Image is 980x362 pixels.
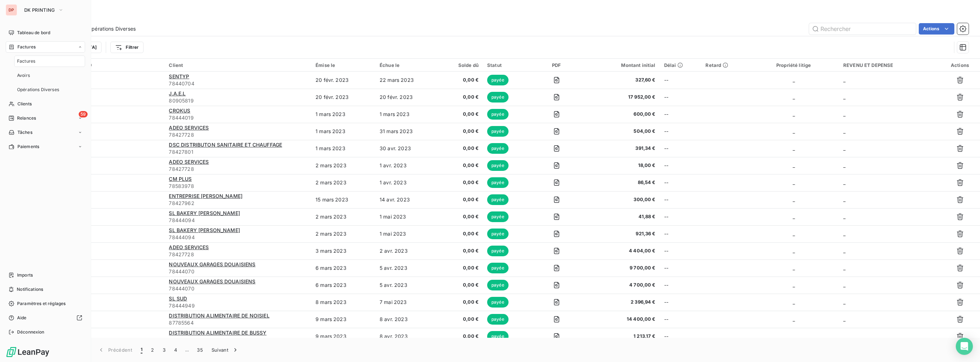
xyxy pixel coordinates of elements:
button: 3 [158,342,170,357]
button: 2 [147,342,158,357]
span: _ [793,111,795,117]
span: _ [793,145,795,151]
td: 6 mars 2023 [311,259,375,277]
span: 0,00 € [444,299,479,306]
td: 1 mai 2023 [375,225,439,242]
td: 1 avr. 2023 [375,157,439,174]
span: Opérations Diverses [88,25,136,32]
td: -- [660,191,702,208]
span: ADEO SERVICES [169,244,209,250]
span: _ [793,196,795,203]
span: Déconnexion [17,329,45,335]
span: payée [487,229,509,239]
span: _ [793,77,795,83]
span: _ [843,162,845,168]
span: 0,00 € [444,179,479,186]
span: 0,00 € [444,333,479,340]
span: 78583978 [169,183,307,190]
td: -- [660,72,702,89]
span: payée [487,211,509,222]
button: 4 [170,342,181,357]
td: 2 mars 2023 [311,225,375,242]
span: _ [793,265,795,271]
span: DISTRIBUTION ALIMENTAIRE DE BUSSY [169,330,266,336]
span: Aide [17,315,27,321]
td: -- [660,157,702,174]
span: CROKUS [169,107,190,114]
a: Aide [6,312,85,324]
span: 78427728 [169,251,307,258]
span: DK PRINTING [24,7,55,13]
span: 78444949 [169,302,307,309]
td: -- [660,106,702,123]
span: Paramètres et réglages [17,300,66,307]
button: Précédent [93,342,136,357]
span: 78427801 [169,148,307,156]
div: Émise le [316,62,371,68]
div: Échue le [380,62,435,68]
span: 921,36 € [587,230,656,237]
span: _ [843,145,845,151]
span: Notifications [17,286,43,293]
span: _ [843,299,845,305]
td: -- [660,174,702,191]
td: 1 mars 2023 [311,140,375,157]
div: Open Intercom Messenger [956,338,973,355]
span: SL BAKERY [PERSON_NAME] [169,227,240,233]
span: Factures [17,44,36,50]
span: Imports [17,272,33,278]
td: 20 févr. 2023 [311,89,375,106]
td: 1 mars 2023 [375,106,439,123]
td: 15 mars 2023 [311,191,375,208]
span: 0,00 € [444,282,479,289]
span: _ [793,94,795,100]
span: 80905819 [169,97,307,104]
td: 6 mars 2023 [311,277,375,294]
span: _ [843,128,845,134]
span: Clients [17,101,32,107]
span: NOUVEAUX GARAGES DOUAISIENS [169,261,255,267]
span: SL SUD [169,295,187,301]
span: payée [487,297,509,308]
span: ADEO SERVICES [169,125,209,131]
span: 78427728 [169,131,307,138]
span: 78444070 [169,285,307,292]
span: _ [793,179,795,185]
td: 5 avr. 2023 [375,259,439,277]
span: 1 [141,346,142,353]
span: 87564262 [169,336,307,343]
td: -- [660,311,702,328]
span: _ [843,179,845,185]
span: 327,60 € [587,77,656,84]
td: 2 mars 2023 [311,157,375,174]
span: _ [843,111,845,117]
span: payée [487,280,509,290]
span: ADEO SERVICES [169,159,209,165]
td: 8 avr. 2023 [375,328,439,345]
span: 0,00 € [444,111,479,118]
span: Opérations Diverses [17,86,59,93]
span: 78444094 [169,234,307,241]
span: SL BAKERY [PERSON_NAME] [169,210,240,216]
button: Filtrer [110,42,143,53]
button: 35 [193,342,207,357]
span: SENTYP [169,73,189,79]
td: -- [660,259,702,277]
td: -- [660,123,702,140]
div: DP [6,4,17,16]
td: -- [660,208,702,225]
span: 4 404,00 € [587,247,656,255]
div: PDF [535,62,578,68]
span: ENTREPRISE [PERSON_NAME] [169,193,243,199]
input: Rechercher [809,23,916,35]
span: 0,00 € [444,213,479,220]
span: payée [487,331,509,342]
td: 2 mars 2023 [311,208,375,225]
span: NOUVEAUX GARAGES DOUAISIENS [169,278,255,284]
td: -- [660,225,702,242]
span: _ [843,248,845,254]
span: DISTRIBUTION ALIMENTAIRE DE NOISIEL [169,313,269,319]
td: 30 avr. 2023 [375,140,439,157]
span: _ [843,196,845,203]
span: 78444019 [169,114,307,121]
